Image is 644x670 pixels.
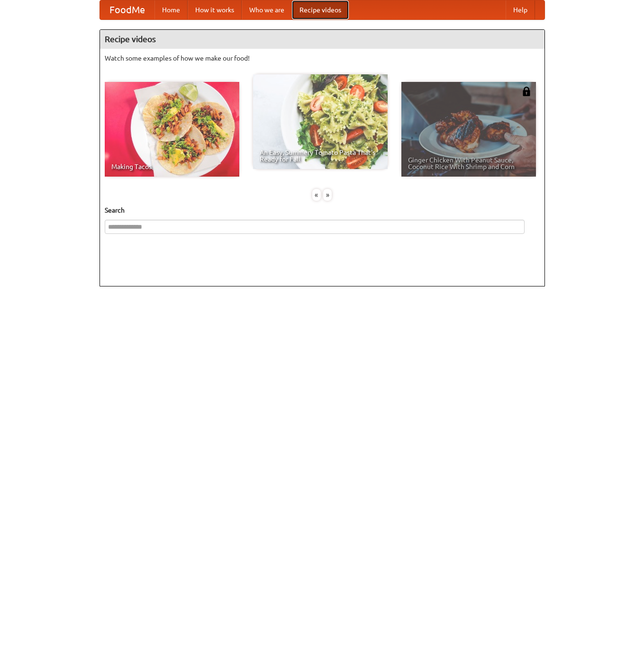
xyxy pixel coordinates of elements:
a: FoodMe [100,0,154,19]
span: An Easy, Summery Tomato Pasta That's Ready for Fall [260,149,381,162]
p: Watch some examples of how we make our food! [105,54,540,63]
a: How it works [188,0,242,19]
span: Making Tacos [111,163,233,170]
a: An Easy, Summery Tomato Pasta That's Ready for Fall [253,74,388,169]
h4: Recipe videos [100,30,544,49]
a: Who we are [242,0,292,19]
h5: Search [105,205,540,215]
img: 483408.png [522,87,531,96]
a: Help [506,0,535,19]
a: Making Tacos [105,82,239,177]
div: » [323,189,332,201]
a: Home [154,0,188,19]
div: « [312,189,321,201]
a: Recipe videos [292,0,349,19]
